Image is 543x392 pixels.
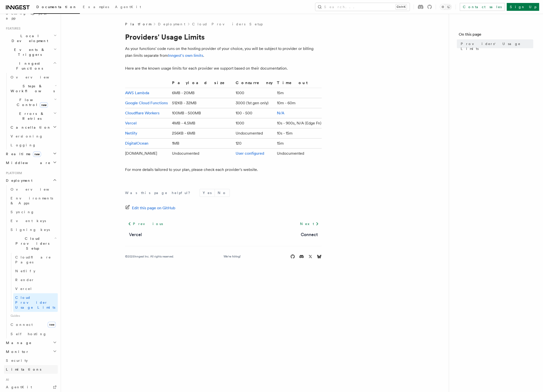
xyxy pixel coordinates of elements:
[125,65,322,72] p: Here are the known usage limits for each provider we support based on their documentation.
[192,22,263,27] a: Cloud Providers Setup
[132,205,175,211] span: Edit this page on GitHub
[112,1,144,13] a: AgentKit
[4,383,58,392] a: AgentKit
[80,1,112,13] a: Examples
[9,236,54,251] span: Cloud Providers Setup
[170,108,234,118] td: 100MB - 500MB
[9,82,58,95] button: Steps & Workflows
[158,22,185,27] a: Deployment
[396,4,407,9] kbd: Ctrl+K
[129,231,142,238] a: Vercel
[234,118,275,128] td: 1000
[170,80,234,88] th: Payload size
[297,219,322,228] a: Next
[170,98,234,108] td: 512KB - 32MB
[125,190,194,195] p: Was this page helpful?
[125,32,322,41] h1: Providers' Usage Limits
[4,45,58,59] button: Events & Triggers
[9,123,58,132] button: Cancellation
[6,359,28,362] span: Security
[275,98,322,108] td: 10m - 60m
[33,1,80,14] a: Documentation
[6,385,32,389] span: AgentKit
[15,296,55,309] span: Cloud Provider Usage Limits
[6,367,41,371] span: Limitations
[115,5,141,9] span: AgentKit
[9,141,58,150] a: Logging
[4,27,20,30] span: Features
[170,128,234,138] td: 256KB - 6MB
[4,178,32,183] span: Deployment
[4,356,58,365] a: Security
[9,97,54,107] span: Flow Control
[9,216,58,225] a: Event keys
[125,149,170,159] td: [DOMAIN_NAME]
[460,3,505,11] a: Contact sales
[125,205,175,211] a: Edit this page on GitHub
[461,41,533,51] span: Providers' Usage Limits
[4,176,58,185] button: Deployment
[9,320,58,330] a: Connectnew
[4,365,58,374] a: Limitations
[15,269,35,273] span: Netlify
[83,5,109,9] span: Examples
[9,194,58,208] a: Environments & Apps
[275,80,322,88] th: Timeout
[4,33,54,43] span: Local Development
[4,347,58,356] button: Monitor
[11,187,61,191] span: Overview
[4,151,41,156] span: Realtime
[15,255,51,264] span: Cloudflare Pages
[4,73,58,150] div: Inngest Functions
[170,118,234,128] td: 4MB - 4.5MB
[125,141,148,146] a: DigitalOcean
[9,73,58,82] a: Overview
[40,102,48,108] span: new
[125,90,149,95] a: AWS Lambda
[9,225,58,234] a: Signing keys
[459,31,533,39] h4: On this page
[9,330,58,338] a: Self hosting
[125,121,137,125] a: Vercel
[11,75,61,79] span: Overview
[9,253,58,312] div: Cloud Providers Setup
[9,208,58,216] a: Syncing
[15,287,32,291] span: Vercel
[125,101,168,105] a: Google Cloud Functions
[4,185,58,338] div: Deployment
[9,132,58,141] a: Versioning
[11,196,53,205] span: Environments & Apps
[275,149,322,159] td: Undocumented
[215,189,229,196] button: No
[11,323,33,327] span: Connect
[4,338,58,347] button: Manage
[275,88,322,98] td: 15m
[275,118,322,128] td: 10s - 900s, N/A (Edge Fn)
[125,111,159,115] a: Cloudflare Workers
[9,111,53,121] span: Errors & Retries
[125,166,322,173] p: For more details tailored to your plan, please check each provider's website.
[11,210,34,214] span: Syncing
[36,5,77,9] span: Documentation
[275,138,322,149] td: 15m
[9,84,55,93] span: Steps & Workflows
[13,253,58,267] a: Cloudflare Pages
[11,143,36,147] span: Logging
[9,109,58,123] button: Errors & Retries
[236,151,264,156] a: User configured
[4,61,53,71] span: Inngest Functions
[9,95,58,109] button: Flow Controlnew
[4,340,32,345] span: Manage
[33,151,41,157] span: new
[125,131,137,136] a: Netlify
[4,378,9,382] span: AI
[13,293,58,312] a: Cloud Provider Usage Limits
[125,219,166,228] a: Previous
[4,47,54,57] span: Events & Triggers
[11,134,43,138] span: Versioning
[4,9,58,23] a: Setting up your app
[224,255,241,258] a: We're hiring!
[9,185,58,194] a: Overview
[234,98,275,108] td: 3000 (1st gen only)
[15,278,34,282] span: Render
